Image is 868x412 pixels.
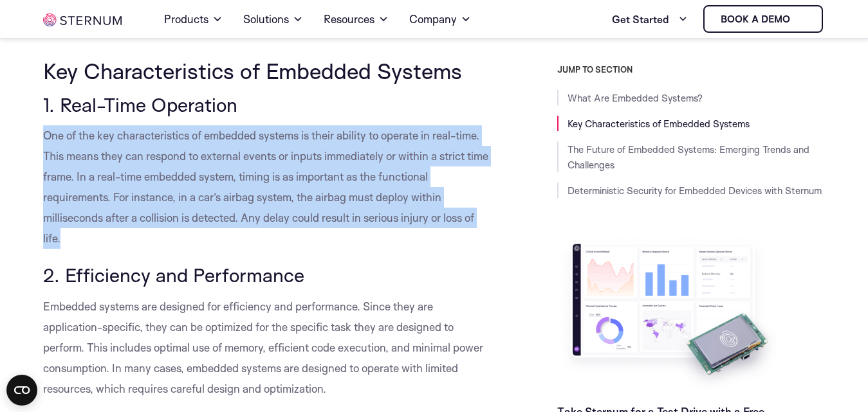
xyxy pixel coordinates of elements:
[324,1,389,37] a: Resources
[612,6,688,32] a: Get Started
[568,184,822,197] a: Deterministic Security for Embedded Devices with Sternum
[43,129,488,245] span: One of the key characteristics of embedded systems is their ability to operate in real-time. This...
[164,1,223,37] a: Products
[557,64,824,75] h3: JUMP TO SECTION
[43,93,237,116] span: 1. Real-Time Operation
[557,234,782,394] img: Take Sternum for a Test Drive with a Free Evaluation Kit
[568,92,703,104] a: What Are Embedded Systems?
[43,263,304,287] span: 2. Efficiency and Performance
[43,13,121,26] img: sternum iot
[43,300,483,395] span: Embedded systems are designed for efficiency and performance. Since they are application-specific...
[568,118,750,130] a: Key Characteristics of Embedded Systems
[568,143,809,171] a: The Future of Embedded Systems: Emerging Trends and Challenges
[43,57,462,84] span: Key Characteristics of Embedded Systems
[795,14,806,24] img: sternum iot
[243,1,303,37] a: Solutions
[6,375,37,406] button: Open CMP widget
[409,1,471,37] a: Company
[703,5,823,33] a: Book a demo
